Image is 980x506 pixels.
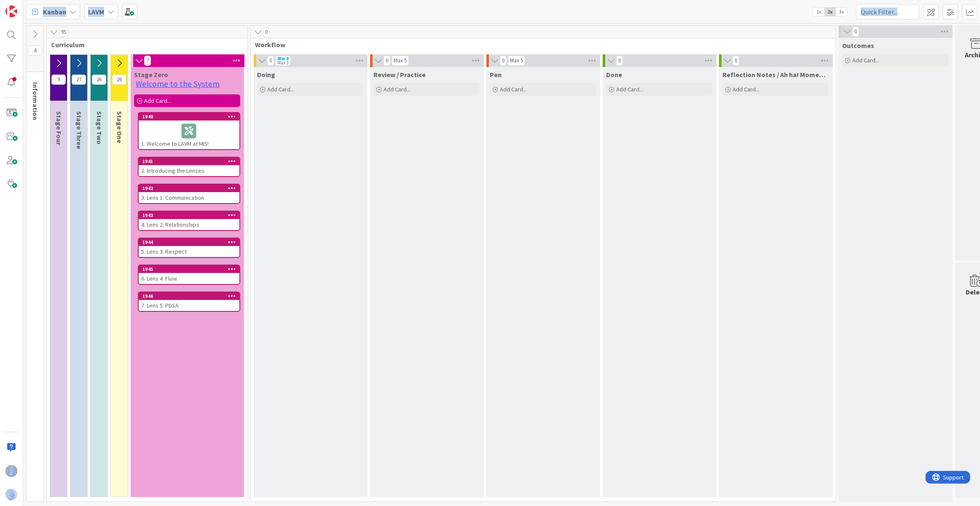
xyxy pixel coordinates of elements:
[43,7,66,17] span: Kanban
[142,266,239,272] div: 1945
[142,293,239,299] div: 1946
[139,113,239,120] div: 1940
[75,111,83,149] span: Stage Three
[134,70,168,79] span: Stage Zero
[139,265,239,273] div: 1945
[277,56,289,61] div: Min 0
[139,219,239,230] div: 4. Lens 2: Relationships
[263,27,270,37] span: 0
[95,111,104,145] span: Stage Two
[139,120,239,149] div: 1. Welcome to LAVM at MI5!
[842,41,874,50] span: Outcomes
[277,61,288,65] div: Max 3
[92,75,106,85] span: 26
[733,56,739,66] span: 0
[139,265,239,284] div: 19456. Lens 4: Flow
[139,273,239,284] div: 6. Lens 4: Flow
[836,8,847,16] span: 3x
[722,70,829,79] span: Reflection Notes / Ah ha! Moments
[139,185,239,203] div: 19423. Lens 1: Communication
[144,56,151,66] span: 7
[267,56,274,66] span: 0
[139,292,239,300] div: 1946
[72,75,86,85] span: 27
[606,70,622,79] span: Done
[142,185,239,191] div: 1942
[856,4,919,19] input: Quick Filter...
[139,300,239,311] div: 7. Lens 5: PDSA
[616,86,643,93] span: Add Card...
[139,212,239,219] div: 1943
[616,56,623,66] span: 0
[5,5,17,17] img: Visit kanbanzone.com
[139,238,239,246] div: 1944
[384,86,411,93] span: Add Card...
[139,158,239,176] div: 19412. Introducing the Lenses
[510,59,523,63] div: Max 5
[852,27,859,37] span: 0
[139,185,239,192] div: 1942
[51,75,66,85] span: 9
[733,86,760,93] span: Add Card...
[144,97,171,104] span: Add Card...
[139,158,239,165] div: 1941
[139,113,239,149] div: 19401. Welcome to LAVM at MI5!
[5,465,17,477] img: TD
[384,56,390,66] span: 0
[115,111,124,143] span: Stage One
[139,165,239,176] div: 2. Introducing the Lenses
[257,70,275,79] span: Doing
[142,239,239,245] div: 1944
[500,86,527,93] span: Add Card...
[136,79,220,89] a: Welcome to the System
[55,111,63,145] span: Stage Four
[139,246,239,257] div: 5. Lens 3: Respect
[88,8,104,16] b: LAVM
[267,86,294,93] span: Add Card...
[142,114,239,120] div: 1940
[139,212,239,230] div: 19434. Lens 2: Relationships
[142,212,239,218] div: 1943
[112,75,126,85] span: 26
[51,40,237,49] span: Curriculum
[500,56,507,66] span: 0
[31,82,40,120] span: Information
[5,489,17,501] img: avatar
[373,70,426,79] span: Review / Practice
[139,292,239,311] div: 19467. Lens 5: PDSA
[813,8,824,16] span: 1x
[28,46,42,56] span: 4
[59,27,68,37] span: 95
[490,70,502,79] span: Pen
[142,158,239,164] div: 1941
[139,238,239,257] div: 19445. Lens 3: Respect
[139,192,239,203] div: 3. Lens 1: Communication
[824,8,836,16] span: 2x
[18,1,38,11] span: Support
[255,40,825,49] span: Workflow
[852,56,879,64] span: Add Card...
[394,59,407,63] div: Max 5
